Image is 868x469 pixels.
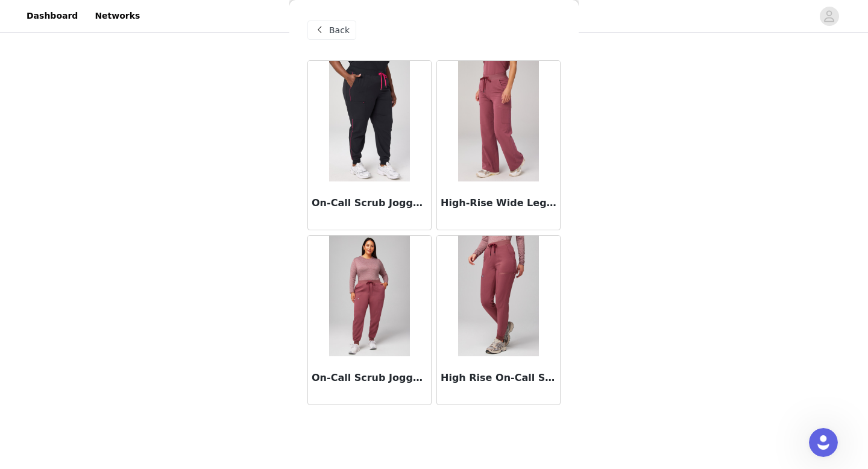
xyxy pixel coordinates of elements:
h3: High Rise On-Call Scrub Jogger in Moonlight Mauve [441,371,556,385]
h3: On-Call Scrub Jogger in Black/Pink Reflective [312,196,427,210]
div: avatar [823,7,835,26]
h3: High-Rise Wide Leg Scrub Pant in Moonlight Mauve [441,196,556,210]
img: On-Call Scrub Jogger in Moonlight Mauve [329,236,409,356]
img: On-Call Scrub Jogger in Black/Pink Reflective [329,61,409,181]
img: High-Rise Wide Leg Scrub Pant in Moonlight Mauve [458,61,538,181]
iframe: Intercom live chat [809,428,838,457]
img: High Rise On-Call Scrub Jogger in Moonlight Mauve [458,236,538,356]
a: Networks [87,2,147,30]
span: Back [329,24,350,37]
h3: On-Call Scrub Jogger in Moonlight Mauve [312,371,427,385]
a: Dashboard [19,2,85,30]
